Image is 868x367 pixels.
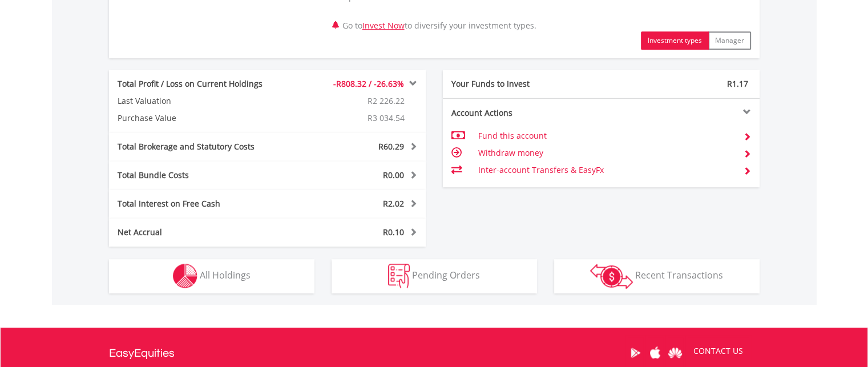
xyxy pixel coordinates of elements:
button: Pending Orders [332,259,537,293]
div: Total Brokerage and Statutory Costs [109,141,294,152]
a: CONTACT US [685,335,751,367]
div: Total Bundle Costs [109,170,294,181]
span: R3 034.54 [368,112,405,123]
button: Recent Transactions [554,259,760,293]
button: All Holdings [109,259,314,293]
img: transactions-zar-wht.png [590,264,633,289]
div: Account Actions [443,107,601,119]
div: Your Funds to Invest [443,78,601,90]
span: R0.10 [383,227,404,237]
span: R2.02 [383,198,404,209]
a: Invest Now [362,20,405,31]
button: Manager [708,31,751,50]
span: R0.00 [383,170,404,180]
td: Inter-account Transfers & EasyFx [478,162,734,179]
div: Purchase Value [109,112,268,124]
span: All Holdings [200,269,251,281]
span: Recent Transactions [635,269,723,281]
div: Total Interest on Free Cash [109,198,294,209]
span: -R808.32 / -26.63% [333,78,404,89]
div: Net Accrual [109,227,294,238]
img: pending_instructions-wht.png [388,264,410,288]
span: R2 226.22 [368,95,405,106]
img: holdings-wht.png [173,264,197,288]
span: Pending Orders [412,269,480,281]
div: Total Profit / Loss on Current Holdings [109,78,294,90]
td: Withdraw money [478,144,734,162]
span: R1.17 [727,78,748,89]
div: Last Valuation [109,95,268,107]
button: Investment types [641,31,709,50]
td: Fund this account [478,127,734,144]
span: R60.29 [378,141,404,152]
